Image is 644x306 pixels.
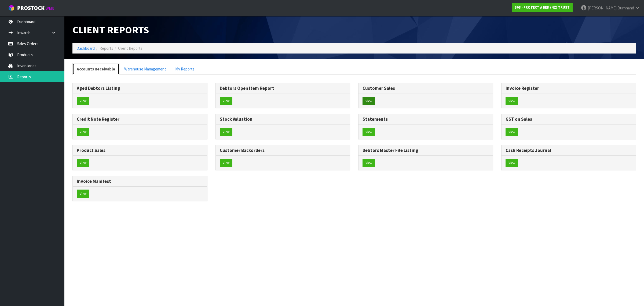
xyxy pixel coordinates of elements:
a: Dashboard [76,46,95,51]
span: ProStock [17,5,45,12]
button: View [220,97,232,105]
h3: Invoice Manifest [77,179,203,184]
h3: Stock Valuation [220,117,346,122]
button: View [506,97,518,105]
button: View [506,128,518,136]
h3: Statements [363,117,489,122]
button: View [363,128,375,136]
button: View [77,128,89,136]
button: View [363,97,375,105]
span: Reports [100,46,113,51]
button: View [77,97,89,105]
button: View [220,159,232,167]
h3: Invoice Register [506,86,632,91]
span: [PERSON_NAME] [588,5,617,10]
h3: Debtors Open Item Report [220,86,346,91]
a: Warehouse Management [120,63,170,75]
span: Burnnand [617,5,634,10]
button: View [220,128,232,136]
h3: Aged Debtors Listing [77,86,203,91]
h3: GST on Sales [506,117,632,122]
h3: Product Sales [77,148,203,153]
span: Client Reports [118,46,142,51]
a: My Reports [171,63,199,75]
a: Accounts Receivable [72,63,119,75]
button: View [77,159,89,167]
img: cube-alt.png [8,5,15,11]
strong: S08 - PROTECT A BED (NZ) TRUST [515,5,570,10]
button: View [506,159,518,167]
button: View [77,190,89,198]
button: View [363,159,375,167]
span: Client Reports [72,23,149,36]
h3: Cash Receipts Journal [506,148,632,153]
small: WMS [46,6,54,11]
h3: Credit Note Register [77,117,203,122]
h3: Customer Backorders [220,148,346,153]
h3: Customer Sales [363,86,489,91]
h3: Debtors Master File Listing [363,148,489,153]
